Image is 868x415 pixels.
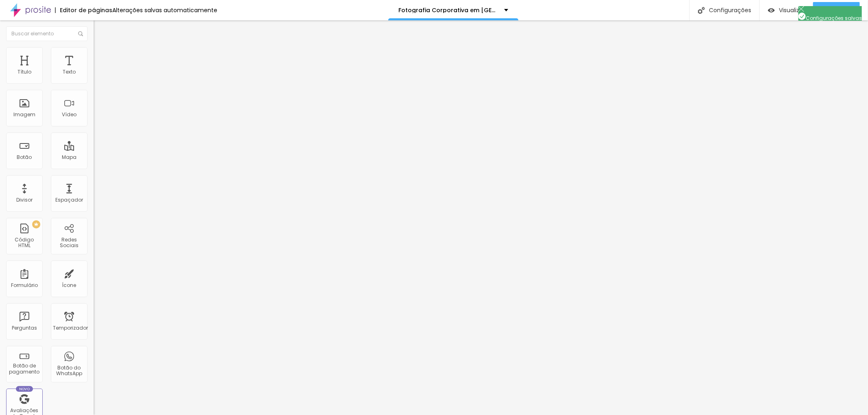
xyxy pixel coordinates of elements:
[16,196,33,203] font: Divisor
[779,6,805,14] font: Visualizar
[6,26,87,41] input: Buscar elemento
[53,324,88,331] font: Temporizador
[62,154,77,161] font: Mapa
[12,324,37,331] font: Perguntas
[94,20,868,415] iframe: Editor
[78,31,83,36] img: Ícone
[11,282,38,289] font: Formulário
[62,111,77,118] font: Vídeo
[798,13,806,20] img: Ícone
[9,362,40,375] font: Botão de pagamento
[112,6,217,14] font: Alterações salvas automaticamente
[56,364,82,377] font: Botão do WhatsApp
[62,282,77,289] font: Ícone
[13,111,35,118] font: Imagem
[698,7,705,14] img: Ícone
[60,236,79,249] font: Redes Sociais
[760,2,813,18] button: Visualizar
[17,68,31,75] font: Título
[60,6,112,14] font: Editor de páginas
[398,6,546,14] font: Fotografia Corporativa em [GEOGRAPHIC_DATA]
[768,7,775,14] img: view-1.svg
[19,387,30,391] font: Novo
[813,2,860,18] button: Publicar
[63,68,76,75] font: Texto
[15,236,34,249] font: Código HTML
[55,196,83,203] font: Espaçador
[798,6,804,12] img: Ícone
[17,154,32,161] font: Botão
[806,15,862,22] font: Configurações salvas
[709,6,751,14] font: Configurações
